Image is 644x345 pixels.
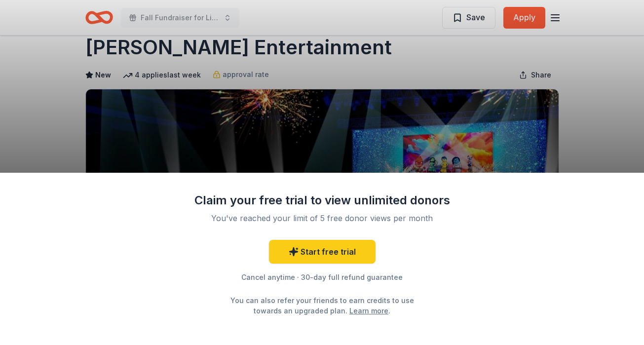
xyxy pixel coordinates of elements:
[206,212,439,224] div: You've reached your limit of 5 free donor views per month
[194,271,451,283] div: Cancel anytime · 30-day full refund guarantee
[194,192,451,208] div: Claim your free trial to view unlimited donors
[222,295,423,316] div: You can also refer your friends to earn credits to use towards an upgraded plan. .
[349,306,388,316] a: Learn more
[269,240,376,264] a: Start free trial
